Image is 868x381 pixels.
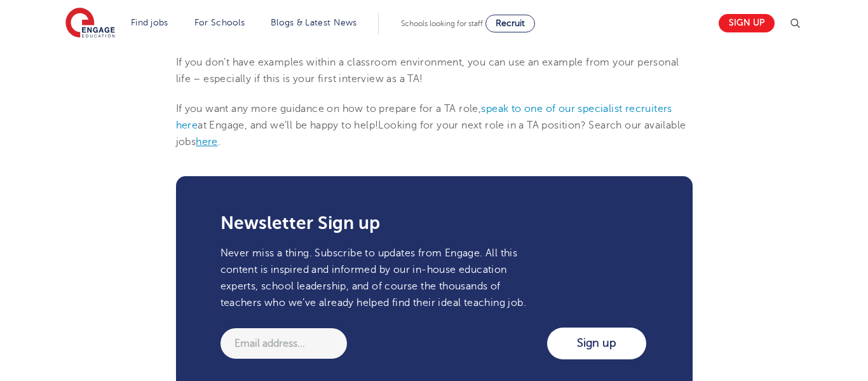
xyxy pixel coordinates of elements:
p: Never miss a thing. Subscribe to updates from Engage. All this content is inspired and informed b... [220,245,532,312]
span: If you don’t have examples within a classroom environment, you can use an example from your perso... [176,57,679,85]
a: For Schools [194,18,245,27]
span: Recruit [496,18,525,28]
a: Sign up [719,14,775,32]
a: Recruit [485,15,535,32]
input: Email address... [220,328,347,359]
h3: Newsletter Sign up [220,214,648,232]
a: Find jobs [131,18,168,27]
span: . [218,136,220,148]
img: Engage Education [65,8,115,39]
span: Looking for your next role in a TA position? Search our available jobs [176,120,686,148]
input: Sign up [547,328,646,359]
span: Schools looking for staff [401,19,483,28]
a: here [196,136,218,148]
span: If you want any more guidance on how to prepare for a TA role, at Engage, and we’ll be happy to h... [176,103,672,131]
a: Blogs & Latest News [271,18,357,27]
